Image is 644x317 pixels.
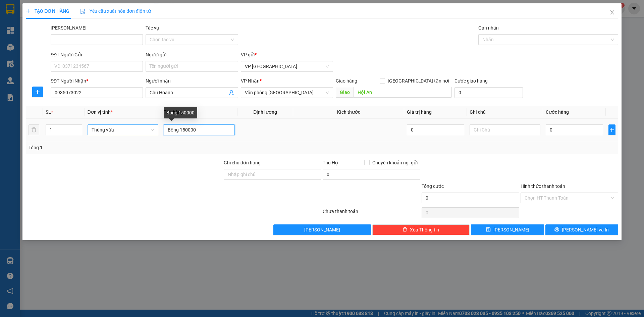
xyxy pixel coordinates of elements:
span: plus [33,89,43,95]
span: user-add [229,90,234,95]
label: Cước giao hàng [454,78,488,84]
span: Chuyển khoản ng. gửi [370,159,420,166]
div: SĐT Người Nhận [51,77,143,85]
div: VP gửi [241,51,333,58]
span: Đơn vị tính [88,109,113,115]
span: save [486,227,491,232]
label: Hình thức thanh toán [521,183,565,189]
label: Gán nhãn [478,25,499,31]
span: [PERSON_NAME] và In [562,226,609,233]
span: VP Nhận [241,78,260,84]
span: Văn phòng Đà Nẵng [245,88,329,98]
input: Ghi chú đơn hàng [224,169,321,180]
div: Gửi: VP [GEOGRAPHIC_DATA] [5,39,67,53]
button: delete [29,124,39,135]
label: Mã ĐH [51,25,87,31]
div: Người nhận [146,77,238,85]
span: Thùng vừa [92,125,155,135]
span: Định lượng [253,109,277,115]
button: deleteXóa Thông tin [372,224,470,235]
text: undefined [51,28,86,36]
span: Xóa Thông tin [410,226,439,233]
span: plus [609,127,615,133]
span: plus [26,9,31,13]
span: SL [46,109,51,115]
span: Thu Hộ [323,160,338,165]
span: TẠO ĐƠN HÀNG [26,8,69,14]
div: Nhận: Văn phòng [GEOGRAPHIC_DATA] [70,39,132,53]
div: Tổng: 1 [29,144,249,151]
span: printer [554,227,559,232]
input: Dọc đường [354,87,452,98]
div: Người gửi [146,51,238,58]
span: Giao [336,87,354,98]
button: save[PERSON_NAME] [471,224,544,235]
input: Ghi Chú [470,124,541,135]
div: Chưa thanh toán [322,208,421,219]
span: VP Đà Lạt [245,61,329,71]
span: Giá trị hàng [407,109,432,115]
th: Ghi chú [467,106,543,119]
span: [PERSON_NAME] [493,226,529,233]
span: Cước hàng [546,109,569,115]
span: Yêu cầu xuất hóa đơn điện tử [80,8,151,14]
div: Bông 150000 [164,107,197,118]
label: Ghi chú đơn hàng [224,160,261,165]
button: plus [32,87,43,97]
button: [PERSON_NAME] [273,224,371,235]
div: SĐT Người Gửi [51,51,143,58]
span: [GEOGRAPHIC_DATA] tận nơi [385,77,452,85]
span: Kích thước [337,109,360,115]
input: 0 [407,124,464,135]
input: VD: Bàn, Ghế [164,124,235,135]
input: Cước giao hàng [454,87,523,98]
img: icon [80,9,86,14]
label: Tác vụ [146,25,159,31]
input: Mã ĐH [51,34,143,45]
button: plus [608,124,615,135]
span: Giao hàng [336,78,357,84]
span: Tổng cước [422,183,444,189]
span: close [609,10,615,15]
span: [PERSON_NAME] [304,226,340,233]
span: delete [402,227,407,232]
button: Close [603,3,622,22]
button: printer[PERSON_NAME] và In [545,224,618,235]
